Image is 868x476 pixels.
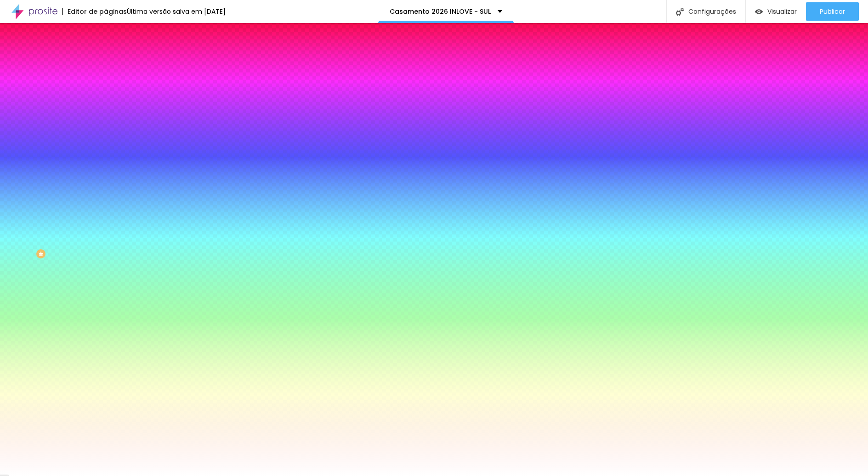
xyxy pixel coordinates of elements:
[806,2,859,21] button: Publicar
[767,8,797,15] span: Visualizar
[127,8,226,15] div: Última versão salva em [DATE]
[746,2,806,21] button: Visualizar
[755,8,763,16] img: view-1.svg
[390,8,491,15] p: Casamento 2026 INLOVE - SUL
[62,8,127,15] div: Editor de páginas
[820,8,845,15] span: Publicar
[676,8,684,16] img: Icone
